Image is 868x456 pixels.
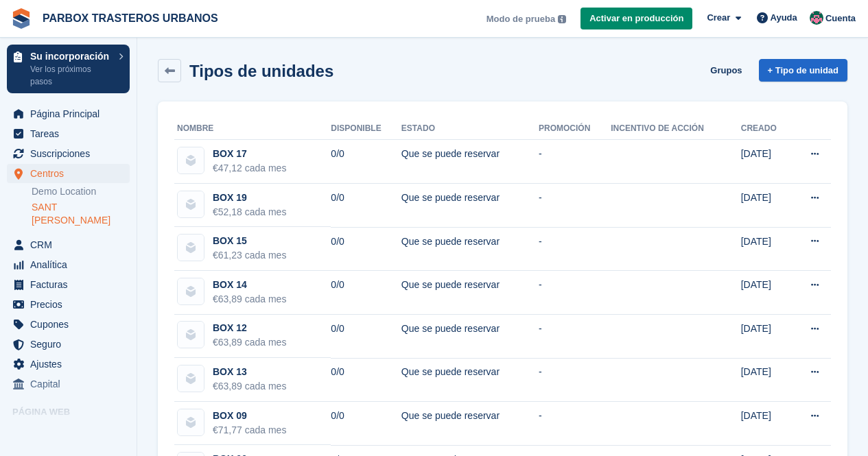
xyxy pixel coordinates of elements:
a: menu [7,104,130,123]
td: 0/0 [331,271,401,315]
div: BOX 19 [213,191,286,205]
div: €63,89 cada mes [213,379,286,394]
img: blank-unit-type-icon-ffbac7b88ba66c5e286b0e438baccc4b9c83835d4c34f86887a83fc20ec27e7b.svg [178,409,204,435]
img: icon-info-grey-7440780725fd019a000dd9b08b2336e03edf1995a4989e88bcd33f0948082b44.svg [558,15,566,23]
div: €61,23 cada mes [213,248,286,263]
div: BOX 09 [213,409,286,423]
a: menu [7,235,130,254]
span: Suscripciones [30,144,113,163]
td: [DATE] [741,184,791,228]
td: [DATE] [741,140,791,184]
div: BOX 12 [213,321,286,335]
a: Activar en producción [580,8,692,30]
span: CRM [30,235,113,254]
img: blank-unit-type-icon-ffbac7b88ba66c5e286b0e438baccc4b9c83835d4c34f86887a83fc20ec27e7b.svg [178,365,204,392]
span: Cuenta [825,12,856,25]
a: menú [7,422,130,442]
th: Disponible [331,118,401,140]
th: Nombre [174,118,331,140]
td: 0/0 [331,227,401,271]
td: Que se puede reservar [401,227,539,271]
a: Vista previa de la tienda [113,424,130,440]
td: [DATE] [741,271,791,315]
th: Incentivo de acción [611,118,740,140]
a: menu [7,335,130,354]
span: Modo de prueba [486,12,555,26]
td: 0/0 [331,140,401,184]
h2: Tipos de unidades [189,62,333,80]
span: Precios [30,295,113,314]
td: - [539,402,611,446]
td: 0/0 [331,402,401,446]
a: menu [7,295,130,314]
a: + Tipo de unidad [759,59,847,82]
td: Que se puede reservar [401,140,539,184]
img: blank-unit-type-icon-ffbac7b88ba66c5e286b0e438baccc4b9c83835d4c34f86887a83fc20ec27e7b.svg [178,278,204,304]
div: €52,18 cada mes [213,205,286,219]
td: - [539,358,611,402]
p: Ver los próximos pasos [30,63,112,88]
a: menu [7,315,130,334]
td: [DATE] [741,358,791,402]
span: Ajustes [30,355,113,374]
td: [DATE] [741,315,791,359]
a: menu [7,275,130,294]
td: 0/0 [331,184,401,228]
span: Cupones [30,315,113,334]
td: Que se puede reservar [401,184,539,228]
td: Que se puede reservar [401,271,539,315]
th: Promoción [539,118,611,140]
img: blank-unit-type-icon-ffbac7b88ba66c5e286b0e438baccc4b9c83835d4c34f86887a83fc20ec27e7b.svg [178,235,204,261]
a: menu [7,164,130,183]
span: Página web [12,405,137,419]
a: PARBOX TRASTEROS URBANOS [37,7,224,29]
td: Que se puede reservar [401,358,539,402]
a: Grupos [705,59,747,82]
span: página web [30,422,113,442]
td: Que se puede reservar [401,315,539,359]
span: Capital [30,374,113,394]
a: menu [7,355,130,374]
img: blank-unit-type-icon-ffbac7b88ba66c5e286b0e438baccc4b9c83835d4c34f86887a83fc20ec27e7b.svg [178,147,204,173]
div: €47,12 cada mes [213,161,286,176]
div: €71,77 cada mes [213,423,286,437]
span: Centros [30,164,113,183]
span: Seguro [30,335,113,354]
span: Activar en producción [589,12,683,25]
a: Demo Location [32,185,130,198]
img: blank-unit-type-icon-ffbac7b88ba66c5e286b0e438baccc4b9c83835d4c34f86887a83fc20ec27e7b.svg [178,322,204,348]
div: BOX 15 [213,234,286,248]
div: €63,89 cada mes [213,292,286,307]
div: BOX 17 [213,147,286,161]
th: Estado [401,118,539,140]
th: Creado [741,118,791,140]
span: Ayuda [771,11,797,25]
div: BOX 13 [213,365,286,379]
a: menu [7,374,130,394]
td: - [539,315,611,359]
td: - [539,227,611,271]
a: menu [7,124,130,143]
a: menu [7,255,130,274]
div: BOX 14 [213,278,286,292]
span: Tareas [30,124,113,143]
a: menu [7,144,130,163]
div: €63,89 cada mes [213,335,286,350]
span: Página Principal [30,104,113,123]
p: Su incorporación [30,51,112,61]
td: 0/0 [331,315,401,359]
td: 0/0 [331,358,401,402]
span: Analítica [30,255,113,274]
td: Que se puede reservar [401,402,539,446]
td: [DATE] [741,227,791,271]
img: stora-icon-8386f47178a22dfd0bd8f6a31ec36ba5ce8667c1dd55bd0f319d3a0aa187defe.svg [11,8,32,29]
td: - [539,271,611,315]
span: Facturas [30,275,113,294]
a: SANT [PERSON_NAME] [32,201,130,227]
td: [DATE] [741,402,791,446]
a: Su incorporación Ver los próximos pasos [7,45,130,93]
td: - [539,140,611,184]
img: blank-unit-type-icon-ffbac7b88ba66c5e286b0e438baccc4b9c83835d4c34f86887a83fc20ec27e7b.svg [178,191,204,217]
img: Jose Manuel [810,11,823,25]
td: - [539,184,611,228]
